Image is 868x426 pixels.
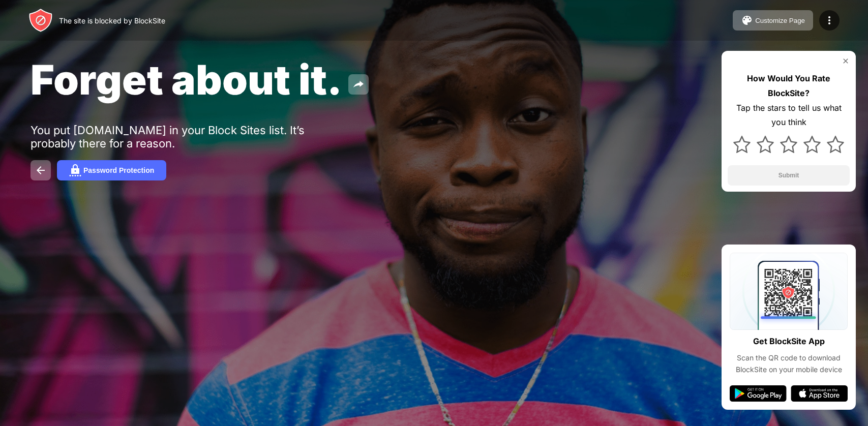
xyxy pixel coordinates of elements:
[31,124,345,150] div: You put [DOMAIN_NAME] in your Block Sites list. It’s probably there for a reason.
[352,78,365,90] img: share.svg
[791,385,848,402] img: app-store.svg
[728,101,850,130] div: Tap the stars to tell us what you think
[59,16,165,25] div: The site is blocked by BlockSite
[730,385,787,402] img: google-play.svg
[730,352,848,375] div: Scan the QR code to download BlockSite on your mobile device
[842,57,850,65] img: rate-us-close.svg
[728,165,850,186] button: Submit
[57,160,166,180] button: Password Protection
[31,298,271,414] iframe: Banner
[728,71,850,101] div: How Would You Rate BlockSite?
[35,164,47,176] img: back.svg
[823,14,835,26] img: menu-icon.svg
[28,8,53,33] img: header-logo.svg
[803,136,821,153] img: star.svg
[733,136,751,153] img: star.svg
[827,136,844,153] img: star.svg
[780,136,797,153] img: star.svg
[730,253,848,330] img: qrcode.svg
[733,10,813,31] button: Customize Page
[753,334,825,349] div: Get BlockSite App
[741,14,753,26] img: pallet.svg
[83,166,154,174] div: Password Protection
[757,136,774,153] img: star.svg
[755,17,805,24] div: Customize Page
[31,55,342,104] span: Forget about it.
[69,164,81,176] img: password.svg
